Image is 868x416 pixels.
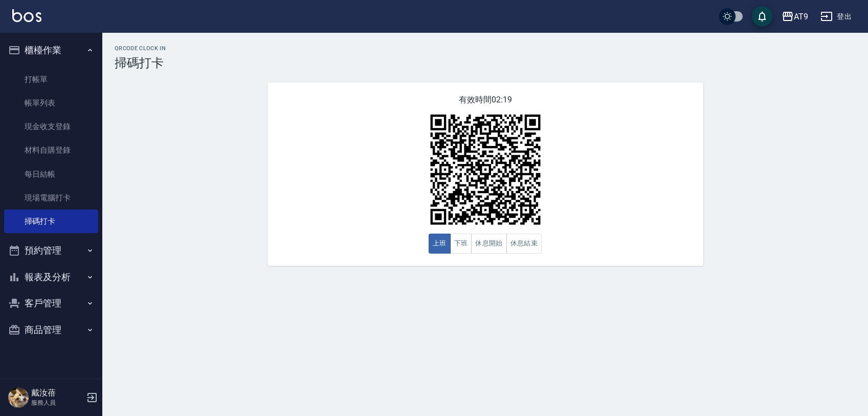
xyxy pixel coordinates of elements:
button: 休息結束 [506,234,542,254]
div: AT9 [794,10,808,23]
a: 掃碼打卡 [4,210,98,233]
button: save [752,6,772,27]
button: 下班 [450,234,472,254]
button: 報表及分析 [4,264,98,290]
button: 休息開始 [471,234,507,254]
a: 帳單列表 [4,91,98,115]
h2: QRcode Clock In [115,45,856,52]
button: 預約管理 [4,237,98,264]
a: 材料自購登錄 [4,138,98,162]
img: Person [8,387,29,408]
button: 商品管理 [4,317,98,343]
div: 有效時間 02:19 [268,82,703,266]
a: 現場電腦打卡 [4,186,98,210]
h3: 掃碼打卡 [115,56,856,70]
img: Logo [12,9,41,22]
button: 上班 [429,234,451,254]
button: 客戶管理 [4,290,98,317]
button: AT9 [777,6,812,27]
button: 登出 [816,7,856,26]
a: 打帳單 [4,68,98,91]
button: 櫃檯作業 [4,37,98,64]
p: 服務人員 [31,398,83,407]
a: 每日結帳 [4,162,98,186]
h5: 戴汝蓓 [31,388,83,398]
a: 現金收支登錄 [4,115,98,138]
